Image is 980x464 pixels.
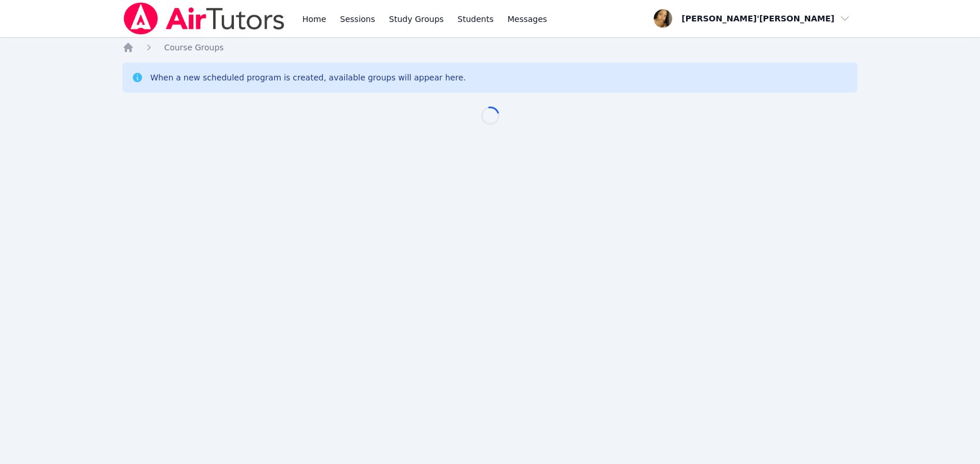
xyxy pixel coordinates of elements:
[122,2,286,35] img: Air Tutors
[122,42,858,53] nav: Breadcrumb
[164,42,223,53] a: Course Groups
[164,43,223,52] span: Course Groups
[150,72,466,83] div: When a new scheduled program is created, available groups will appear here.
[508,13,547,25] span: Messages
